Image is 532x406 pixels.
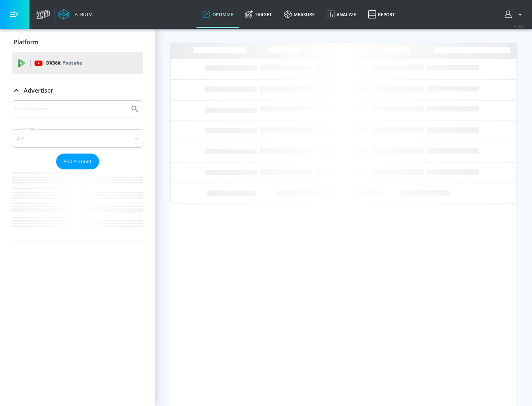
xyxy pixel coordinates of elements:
p: Platform [14,38,38,46]
div: Platform [12,32,143,52]
button: Add Account [56,154,99,169]
span: v 4.32.0 [514,24,525,28]
div: Advertiser [12,80,143,101]
p: DV360: [46,59,82,67]
input: Search by name [15,104,127,114]
a: Target [239,1,278,28]
div: A-Z [12,129,143,148]
p: Advertiser [24,86,53,94]
a: measure [278,1,321,28]
div: DV360: Youtube [12,52,143,74]
a: Analyze [321,1,362,28]
nav: list of Advertiser [12,169,143,241]
label: Sort By [21,127,37,131]
p: Youtube [62,59,82,67]
a: Atrium [58,9,93,20]
a: optimize [197,1,239,28]
span: Add Account [64,157,92,166]
div: Advertiser [12,100,143,241]
a: Report [362,1,401,28]
div: Atrium [72,11,93,18]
